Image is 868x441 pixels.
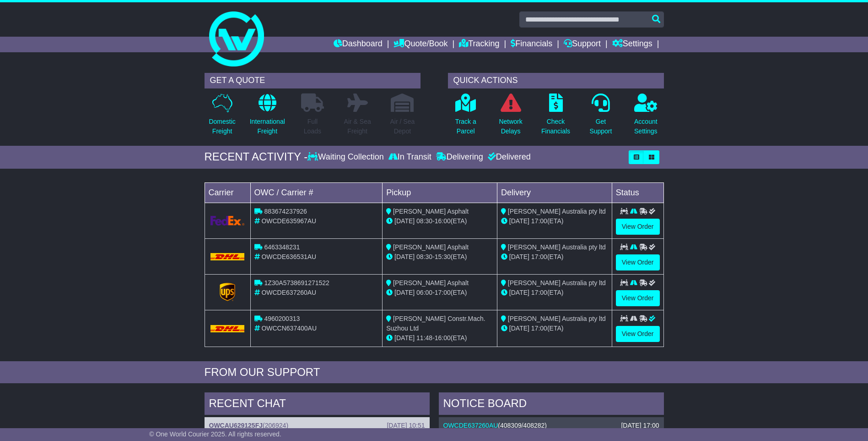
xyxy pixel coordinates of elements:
span: OWCCN637400AU [261,325,317,332]
div: (ETA) [501,216,608,226]
td: Delivery [497,182,612,203]
span: 4960200313 [264,315,300,322]
span: [DATE] [509,217,529,225]
span: 16:00 [435,217,451,225]
span: OWCDE636531AU [261,253,316,260]
span: [PERSON_NAME] Asphalt [393,208,469,215]
span: 11:48 [416,334,432,342]
div: GET A QUOTE [205,73,421,88]
div: (ETA) [501,288,608,298]
p: Air & Sea Freight [344,117,371,136]
span: OWCDE637260AU [261,289,316,296]
a: OWCAU629125FJ [209,422,263,429]
span: [PERSON_NAME] Australia pty ltd [508,279,606,287]
a: NetworkDelays [498,93,523,141]
div: - (ETA) [386,216,493,226]
div: Waiting Collection [307,152,386,162]
a: Support [564,37,601,52]
img: DHL.png [210,325,245,332]
a: GetSupport [589,93,612,141]
span: © One World Courier 2025. All rights reserved. [149,430,281,438]
p: International Freight [250,117,285,136]
div: - (ETA) [386,333,493,343]
a: View Order [616,326,660,342]
a: Financials [511,37,552,52]
div: RECENT CHAT [205,392,430,417]
a: Settings [612,37,652,52]
a: View Order [616,290,660,306]
span: [PERSON_NAME] Australia pty ltd [508,208,606,215]
span: 16:00 [435,334,451,342]
div: [DATE] 10:51 [387,422,425,430]
p: Get Support [589,117,612,136]
span: [DATE] [394,289,415,296]
span: 1Z30A5738691271522 [264,279,329,287]
span: 6463348231 [264,243,300,251]
a: InternationalFreight [249,93,286,141]
span: [DATE] [394,217,415,225]
div: [DATE] 17:00 [621,422,659,430]
span: 17:00 [531,253,547,260]
span: 883674237926 [264,208,307,215]
p: Network Delays [499,117,522,136]
p: Account Settings [634,117,658,136]
div: RECENT ACTIVITY - [205,150,308,164]
td: OWC / Carrier # [250,182,383,203]
span: [DATE] [394,253,415,260]
span: 206924 [265,422,286,429]
div: FROM OUR SUPPORT [205,366,664,379]
span: 17:00 [435,289,451,296]
img: GetCarrierServiceLogo [210,216,245,226]
span: 08:30 [416,217,432,225]
span: [PERSON_NAME] Australia pty ltd [508,315,606,322]
span: 408309/408282 [500,422,545,429]
div: QUICK ACTIONS [448,73,664,88]
p: Air / Sea Depot [390,117,415,136]
span: 17:00 [531,217,547,225]
span: 17:00 [531,325,547,332]
img: DHL.png [210,253,245,260]
span: [DATE] [394,334,415,342]
span: [DATE] [509,289,529,296]
a: Tracking [459,37,499,52]
div: Delivering [434,152,485,162]
div: NOTICE BOARD [439,392,664,417]
p: Domestic Freight [209,117,235,136]
span: OWCDE635967AU [261,217,316,225]
a: Dashboard [334,37,383,52]
div: (ETA) [501,324,608,333]
div: In Transit [386,152,434,162]
a: CheckFinancials [541,93,571,141]
img: GetCarrierServiceLogo [220,283,235,301]
span: [DATE] [509,325,529,332]
a: Quote/Book [394,37,447,52]
td: Status [612,182,663,203]
span: [PERSON_NAME] Australia pty ltd [508,243,606,251]
div: - (ETA) [386,288,493,298]
td: Carrier [205,182,250,203]
div: - (ETA) [386,252,493,262]
span: [PERSON_NAME] Asphalt [393,243,469,251]
td: Pickup [383,182,497,203]
span: 06:00 [416,289,432,296]
span: 15:30 [435,253,451,260]
a: View Order [616,254,660,270]
span: 08:30 [416,253,432,260]
p: Check Financials [541,117,570,136]
div: ( ) [209,422,425,430]
a: View Order [616,219,660,235]
span: [DATE] [509,253,529,260]
p: Track a Parcel [455,117,476,136]
div: (ETA) [501,252,608,262]
span: [PERSON_NAME] Constr.Mach. Suzhou Ltd [386,315,485,332]
span: [PERSON_NAME] Asphalt [393,279,469,287]
a: DomesticFreight [208,93,236,141]
span: 17:00 [531,289,547,296]
p: Full Loads [301,117,324,136]
a: AccountSettings [634,93,658,141]
a: OWCDE637260AU [443,422,498,429]
a: Track aParcel [455,93,477,141]
div: ( ) [443,422,659,430]
div: Delivered [485,152,531,162]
